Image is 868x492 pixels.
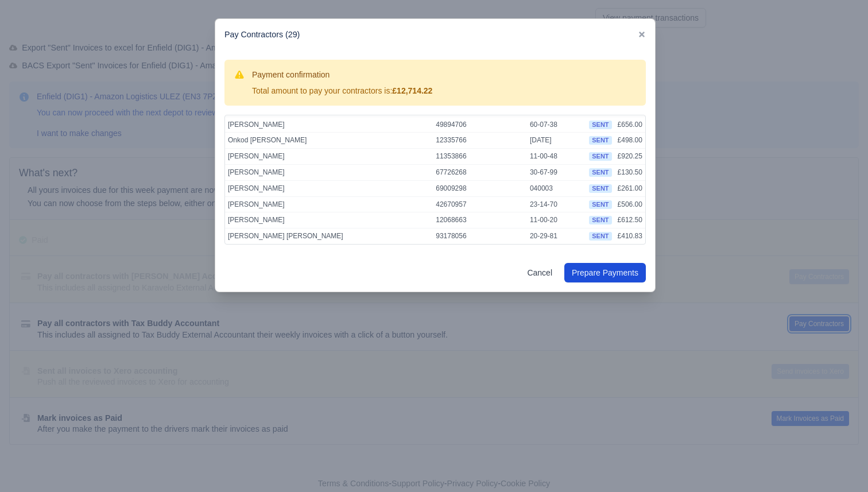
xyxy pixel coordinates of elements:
[433,228,527,244] td: 93178056
[520,263,560,282] a: Cancel
[527,117,586,133] td: 60-07-38
[225,165,433,181] td: [PERSON_NAME]
[433,149,527,165] td: 11353866
[225,196,433,212] td: [PERSON_NAME]
[811,437,868,492] iframe: Chat Widget
[589,136,611,145] span: sent
[433,117,527,133] td: 49894706
[615,196,645,212] td: £506.00
[615,165,645,181] td: £130.50
[392,86,432,95] strong: £12,714.22
[433,180,527,196] td: 69009298
[527,196,586,212] td: 23-14-70
[615,117,645,133] td: £656.00
[589,184,611,193] span: sent
[225,149,433,165] td: [PERSON_NAME]
[433,196,527,212] td: 42670957
[527,133,586,149] td: [DATE]
[615,180,645,196] td: £261.00
[527,212,586,228] td: 11-00-20
[615,149,645,165] td: £920.25
[527,228,586,244] td: 20-29-81
[433,212,527,228] td: 12068663
[252,69,432,80] h3: Payment confirmation
[527,149,586,165] td: 11-00-48
[215,19,655,51] div: Pay Contractors (29)
[589,200,611,209] span: sent
[589,216,611,224] span: sent
[225,228,433,244] td: [PERSON_NAME] [PERSON_NAME]
[527,165,586,181] td: 30-67-99
[527,180,586,196] td: 040003
[589,232,611,241] span: sent
[589,152,611,161] span: sent
[615,228,645,244] td: £410.83
[433,165,527,181] td: 67726268
[589,121,611,129] span: sent
[225,117,433,133] td: [PERSON_NAME]
[433,133,527,149] td: 12335766
[225,180,433,196] td: [PERSON_NAME]
[564,263,646,282] button: Prepare Payments
[589,168,611,177] span: sent
[252,85,432,96] div: Total amount to pay your contractors is:
[615,212,645,228] td: £612.50
[225,212,433,228] td: [PERSON_NAME]
[225,133,433,149] td: Onkod [PERSON_NAME]
[615,133,645,149] td: £498.00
